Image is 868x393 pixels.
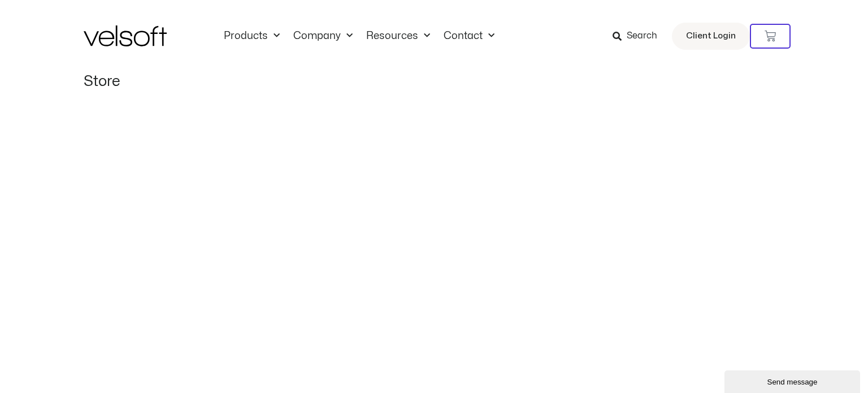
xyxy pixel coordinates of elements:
[627,29,657,44] span: Search
[287,30,359,42] a: CompanyMenu Toggle
[217,30,287,42] a: ProductsMenu Toggle
[84,25,167,46] img: Velsoft Training Materials
[672,23,750,50] a: Client Login
[217,30,501,42] nav: Menu
[724,368,862,393] iframe: chat widget
[613,27,665,46] a: Search
[84,72,784,90] h1: Store
[686,29,736,44] span: Client Login
[359,30,437,42] a: ResourcesMenu Toggle
[437,30,501,42] a: ContactMenu Toggle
